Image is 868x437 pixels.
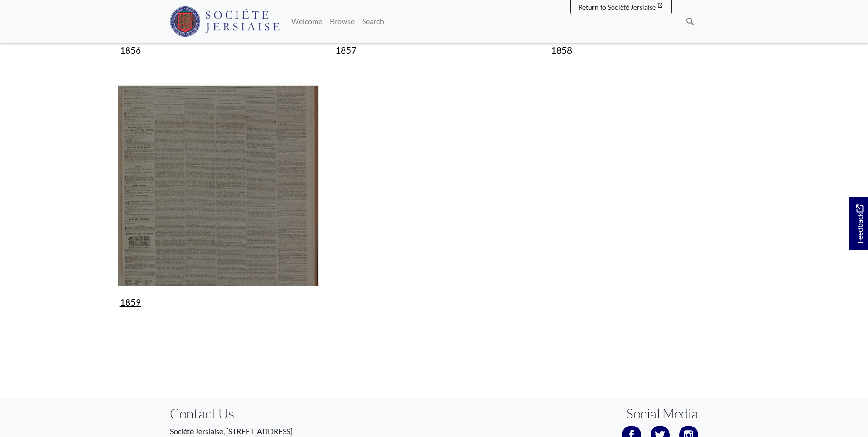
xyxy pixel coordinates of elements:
h3: Social Media [626,406,698,422]
a: Would you like to provide feedback? [849,197,868,250]
img: Société Jersiaise [170,6,280,37]
h3: Contact Us [170,406,427,422]
span: Return to Société Jersiaise [578,3,656,11]
div: Subcollection [110,85,326,326]
a: Welcome [287,12,326,31]
a: Browse [326,12,358,31]
a: 1859 1859 [118,85,319,311]
a: Société Jersiaise logo [170,4,280,39]
span: Feedback [854,204,865,243]
p: Société Jersiaise, [STREET_ADDRESS] [170,426,427,437]
a: Search [358,12,388,31]
img: 1859 [118,85,319,286]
